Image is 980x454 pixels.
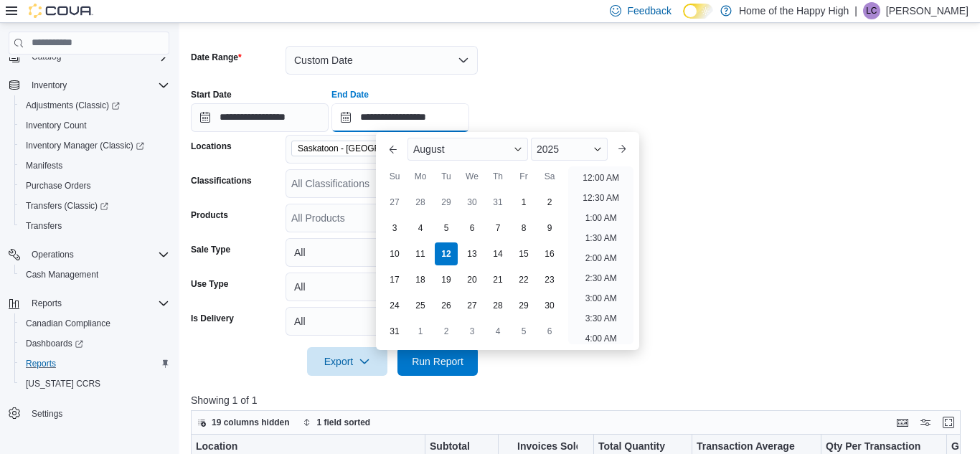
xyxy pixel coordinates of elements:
span: Catalog [26,48,169,65]
a: [US_STATE] CCRS [20,375,106,392]
input: Dark Mode [683,4,713,19]
button: Catalog [26,48,67,65]
div: Su [383,165,406,188]
div: day-4 [409,217,432,240]
div: day-20 [461,268,484,291]
button: Inventory [3,75,175,95]
a: Dashboards [14,334,175,354]
span: Inventory [32,80,67,91]
button: Catalog [3,47,175,67]
span: Transfers [26,220,62,232]
span: Inventory Count [20,117,169,134]
button: Next month [611,138,633,161]
label: Is Delivery [191,313,234,324]
span: Saskatoon - [GEOGRAPHIC_DATA] - Prairie Records [298,141,410,156]
div: day-5 [512,320,535,343]
button: Operations [3,245,175,265]
div: day-9 [538,217,561,240]
div: Mo [409,165,432,188]
span: Reports [32,298,62,309]
div: day-1 [512,191,535,214]
img: Cova [29,4,93,18]
span: Run Report [412,354,463,369]
ul: Time [568,166,633,344]
a: Settings [26,405,68,422]
div: day-12 [435,242,458,265]
a: Inventory Count [20,117,93,134]
button: 1 field sorted [297,414,377,431]
div: Tu [435,165,458,188]
input: Press the down key to enter a popover containing a calendar. Press the escape key to close the po... [331,103,469,132]
span: Reports [26,295,169,312]
span: Cash Management [20,266,169,283]
div: day-16 [538,242,561,265]
label: End Date [331,89,369,100]
span: Dashboards [20,335,169,352]
div: Lilly Colborn [863,2,880,19]
div: day-7 [486,217,509,240]
div: day-13 [461,242,484,265]
button: Manifests [14,156,175,176]
div: Sa [538,165,561,188]
a: Transfers (Classic) [20,197,114,214]
li: 1:30 AM [580,230,623,247]
div: day-19 [435,268,458,291]
div: day-24 [383,294,406,317]
span: Purchase Orders [26,180,91,191]
span: [US_STATE] CCRS [26,378,100,389]
div: day-28 [486,294,509,317]
span: Export [316,347,379,376]
button: Operations [26,246,80,263]
span: Purchase Orders [20,177,169,194]
p: Home of the Happy High [739,2,849,19]
button: Inventory [26,77,72,94]
div: day-6 [461,217,484,240]
li: 12:00 AM [577,169,625,186]
span: Inventory [26,77,169,94]
a: Transfers [20,217,67,235]
div: day-23 [538,268,561,291]
div: We [461,165,484,188]
button: Reports [14,354,175,374]
span: Manifests [20,157,169,174]
div: day-5 [435,217,458,240]
span: Transfers (Classic) [26,200,108,212]
span: Washington CCRS [20,375,169,392]
span: Manifests [26,160,62,171]
div: day-3 [461,320,484,343]
div: day-31 [486,191,509,214]
button: Canadian Compliance [14,313,175,334]
span: LC [866,2,877,19]
input: Press the down key to open a popover containing a calendar. [191,103,329,132]
div: day-26 [435,294,458,317]
button: [US_STATE] CCRS [14,374,175,394]
li: 3:30 AM [580,310,623,327]
span: Transfers [20,217,169,235]
span: Reports [20,355,169,372]
div: day-3 [383,217,406,240]
span: Transfers (Classic) [20,197,169,214]
button: Run Report [397,347,478,376]
span: Settings [26,404,169,422]
a: Transfers (Classic) [14,196,175,216]
p: [PERSON_NAME] [886,2,969,19]
div: Th [486,165,509,188]
span: Operations [26,246,169,263]
div: Invoices Sold [517,440,578,453]
span: Settings [32,408,62,420]
div: day-15 [512,242,535,265]
div: Subtotal [430,440,482,453]
button: All [286,238,478,267]
li: 4:00 AM [580,330,623,347]
div: Button. Open the month selector. August is currently selected. [407,138,528,161]
div: day-18 [409,268,432,291]
div: day-27 [461,294,484,317]
div: day-1 [409,320,432,343]
span: Feedback [627,4,671,18]
div: day-30 [538,294,561,317]
div: day-31 [383,320,406,343]
span: Dashboards [26,338,83,349]
span: Inventory Manager (Classic) [26,140,144,151]
div: day-8 [512,217,535,240]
